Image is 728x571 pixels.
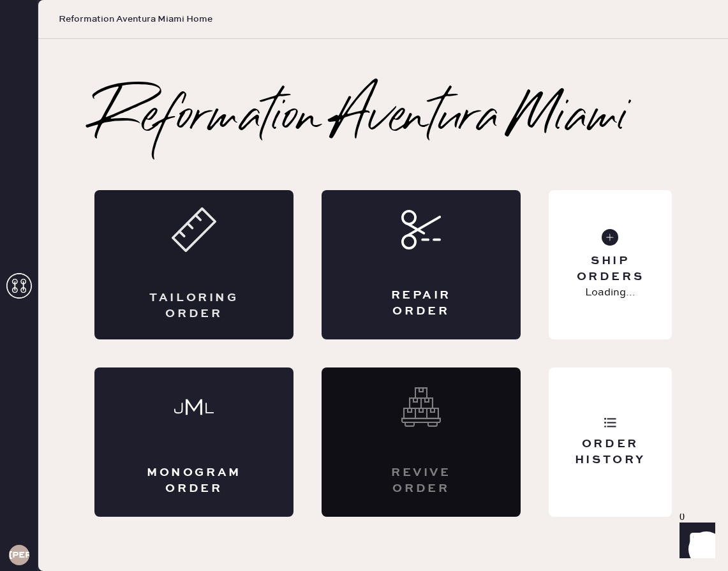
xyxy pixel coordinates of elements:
[373,288,470,320] div: Repair Order
[322,367,521,517] div: Interested? Contact us at care@hemster.co
[145,290,242,322] div: Tailoring Order
[559,253,662,285] div: Ship Orders
[9,551,29,560] h3: [PERSON_NAME]
[94,93,628,144] h2: Reformation Aventura Miami
[373,465,470,497] div: Revive order
[59,13,212,26] span: Reformation Aventura Miami Home
[585,285,635,300] p: Loading...
[559,436,662,468] div: Order History
[667,514,722,568] iframe: Front Chat
[145,465,242,497] div: Monogram Order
